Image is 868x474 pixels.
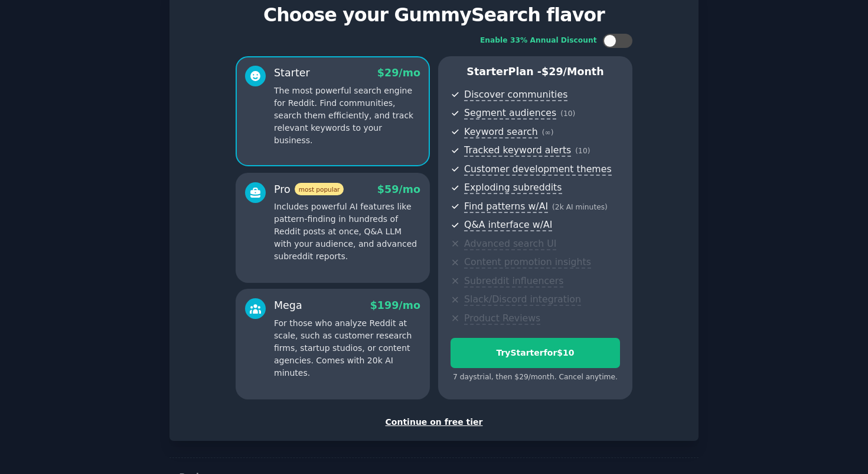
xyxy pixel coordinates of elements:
[377,183,420,195] span: $ 59 /mo
[464,89,567,101] span: Discover communities
[274,201,420,263] p: Includes powerful AI features like pattern-finding in hundreds of Reddit posts at once, Q&A LLM w...
[182,416,686,428] div: Continue on free tier
[464,256,591,269] span: Content promotion insights
[274,66,310,80] div: Starter
[295,183,344,195] span: most popular
[274,298,302,313] div: Mega
[464,219,552,231] span: Q&A interface w/AI
[370,299,420,311] span: $ 199 /mo
[451,338,620,368] button: TryStarterfor$10
[464,144,571,157] span: Tracked keyword alerts
[274,182,344,197] div: Pro
[575,147,590,155] span: ( 10 )
[552,203,608,211] span: ( 2k AI minutes )
[377,67,420,79] span: $ 29 /mo
[542,128,554,137] span: ( ∞ )
[464,312,540,325] span: Product Reviews
[560,109,575,118] span: ( 10 )
[464,294,581,306] span: Slack/Discord integration
[480,36,597,46] div: Enable 33% Annual Discount
[451,347,619,359] div: Try Starter for $10
[274,85,420,147] p: The most powerful search engine for Reddit. Find communities, search them efficiently, and track ...
[182,5,686,25] p: Choose your GummySearch flavor
[451,372,620,383] div: 7 days trial, then $ 29 /month . Cancel anytime.
[274,317,420,379] p: For those who analyze Reddit at scale, such as customer research firms, startup studios, or conte...
[464,182,562,194] span: Exploding subreddits
[464,163,612,176] span: Customer development themes
[541,66,604,78] span: $ 29 /month
[464,201,548,213] span: Find patterns w/AI
[451,65,620,79] p: Starter Plan -
[464,126,538,138] span: Keyword search
[464,275,563,288] span: Subreddit influencers
[464,107,556,120] span: Segment audiences
[464,238,556,250] span: Advanced search UI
